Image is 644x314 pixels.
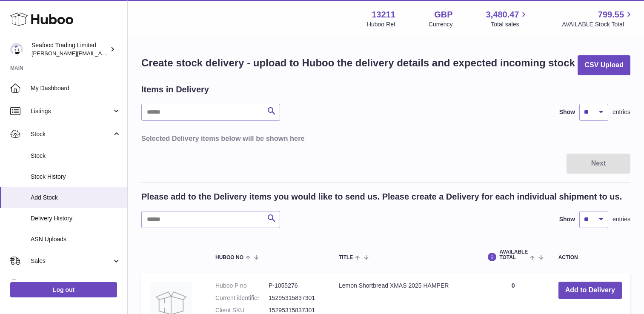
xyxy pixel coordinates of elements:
span: AVAILABLE Stock Total [562,20,634,29]
strong: GBP [434,9,452,20]
h2: Items in Delivery [141,84,209,95]
button: CSV Upload [578,55,630,75]
h3: Selected Delivery items below will be shown here [141,134,630,143]
dt: Huboo P no [215,282,269,290]
button: Add to Delivery [558,282,622,299]
span: ASN Uploads [31,235,121,243]
div: Huboo Ref [367,20,395,29]
dt: Current identifier [215,294,269,302]
span: 799.55 [598,9,624,20]
label: Show [559,215,575,223]
span: Stock [31,152,121,160]
span: Huboo no [215,255,243,260]
span: entries [613,215,630,223]
span: Stock [31,130,112,138]
dd: 15295315837301 [269,294,322,302]
span: Sales [31,257,112,265]
div: Seafood Trading Limited [31,41,108,57]
a: Log out [10,282,117,297]
span: AVAILABLE Total [499,249,528,260]
label: Show [559,108,575,116]
span: entries [613,108,630,116]
a: 3,480.47 Total sales [486,9,529,29]
span: Stock History [31,173,121,181]
h1: Create stock delivery - upload to Huboo the delivery details and expected incoming stock [141,56,575,70]
span: My Dashboard [31,84,121,92]
div: Action [558,255,622,260]
strong: 13211 [372,9,395,20]
a: 799.55 AVAILABLE Stock Total [562,9,634,29]
span: Delivery History [31,214,121,223]
span: 3,480.47 [486,9,519,20]
span: [PERSON_NAME][EMAIL_ADDRESS][DOMAIN_NAME] [31,50,171,57]
span: Title [339,255,353,260]
div: Currency [429,20,453,29]
img: nathaniellynch@rickstein.com [10,43,23,56]
span: Listings [31,107,112,115]
h2: Please add to the Delivery items you would like to send us. Please create a Delivery for each ind... [141,191,622,203]
dd: P-1055276 [269,282,322,290]
span: Add Stock [31,194,121,202]
span: Total sales [491,20,529,29]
